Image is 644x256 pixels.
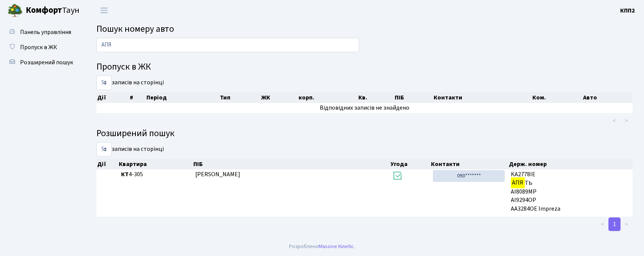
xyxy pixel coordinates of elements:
select: записів на сторінці [96,142,112,157]
th: Квартира [118,159,193,169]
b: КПП2 [620,6,635,15]
h4: Пропуск в ЖК [96,62,633,73]
th: Авто [582,92,633,103]
img: logo.png [8,3,23,18]
td: Відповідних записів не знайдено [96,103,633,113]
input: Пошук [96,38,359,52]
span: 4-305 [121,170,190,179]
th: Кв. [358,92,394,103]
span: Розширений пошук [20,58,73,67]
th: Угода [390,159,430,169]
b: Комфорт [26,4,62,16]
th: ПІБ [193,159,390,169]
th: корп. [298,92,358,103]
span: KA2778IE ТЬ AI8089MP AI9294OP AA3284OE Impreza [511,170,630,213]
a: 1 [608,217,621,231]
mark: АПЯ [511,177,524,188]
h4: Розширений пошук [96,128,633,139]
span: [PERSON_NAME] [195,170,240,178]
select: записів на сторінці [96,76,112,90]
label: записів на сторінці [96,142,164,157]
th: Дії [96,159,118,169]
label: записів на сторінці [96,76,164,90]
a: Massive Kinetic [319,242,354,250]
a: Панель управління [4,25,79,40]
button: Переключити навігацію [95,4,114,17]
span: Пошук номеру авто [96,22,174,36]
th: ПІБ [394,92,433,103]
th: Тип [219,92,260,103]
th: Дії [96,92,129,103]
a: Пропуск в ЖК [4,40,79,55]
span: Панель управління [20,28,71,36]
th: Контакти [433,92,531,103]
span: Пропуск в ЖК [20,43,57,51]
div: Розроблено . [289,242,355,251]
span: Таун [26,4,79,17]
a: КПП2 [620,6,635,15]
th: Держ. номер [508,159,633,169]
b: КТ [121,170,129,178]
th: Ком. [532,92,582,103]
th: Період [146,92,219,103]
th: Контакти [430,159,508,169]
th: ЖК [260,92,298,103]
th: # [129,92,146,103]
a: Розширений пошук [4,55,79,70]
